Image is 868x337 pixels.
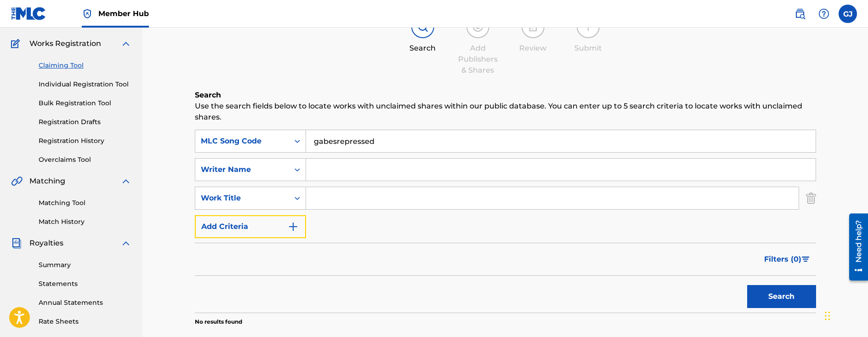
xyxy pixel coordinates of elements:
[802,257,810,262] img: filter
[11,38,23,49] img: Works Registration
[201,193,284,204] div: Work Title
[120,238,131,249] img: expand
[98,8,149,19] span: Member Hub
[29,176,65,187] span: Matching
[11,176,23,187] img: Matching
[82,8,93,19] img: Top Rightsholder
[747,285,816,308] button: Search
[29,38,101,49] span: Works Registration
[201,136,284,147] div: MLC Song Code
[201,164,284,175] div: Writer Name
[39,198,131,208] a: Matching Tool
[39,317,131,326] a: Rate Sheets
[565,43,611,54] div: Submit
[11,7,46,20] img: MLC Logo
[195,130,816,313] form: Search Form
[195,318,242,326] p: No results found
[120,38,131,49] img: expand
[510,43,556,54] div: Review
[842,210,868,284] iframe: Resource Center
[195,101,816,123] p: Use the search fields below to locate works with unclaimed shares within our public database. You...
[39,61,131,70] a: Claiming Tool
[29,238,63,249] span: Royalties
[839,5,857,23] div: User Menu
[11,238,22,249] img: Royalties
[806,187,816,210] img: Delete Criterion
[794,8,806,19] img: search
[791,5,809,23] a: Public Search
[39,260,131,270] a: Summary
[822,293,868,337] iframe: Chat Widget
[39,117,131,127] a: Registration Drafts
[759,248,816,271] button: Filters (0)
[39,298,131,308] a: Annual Statements
[39,155,131,165] a: Overclaims Tool
[39,217,131,227] a: Match History
[455,43,501,76] div: Add Publishers & Shares
[764,254,801,265] span: Filters ( 0 )
[39,279,131,289] a: Statements
[195,90,816,101] h6: Search
[195,215,306,238] button: Add Criteria
[825,302,830,330] div: Drag
[288,221,299,232] img: 9d2ae6d4665cec9f34b9.svg
[818,8,829,19] img: help
[120,176,131,187] img: expand
[39,98,131,108] a: Bulk Registration Tool
[39,136,131,146] a: Registration History
[39,80,131,89] a: Individual Registration Tool
[815,5,833,23] div: Help
[400,43,446,54] div: Search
